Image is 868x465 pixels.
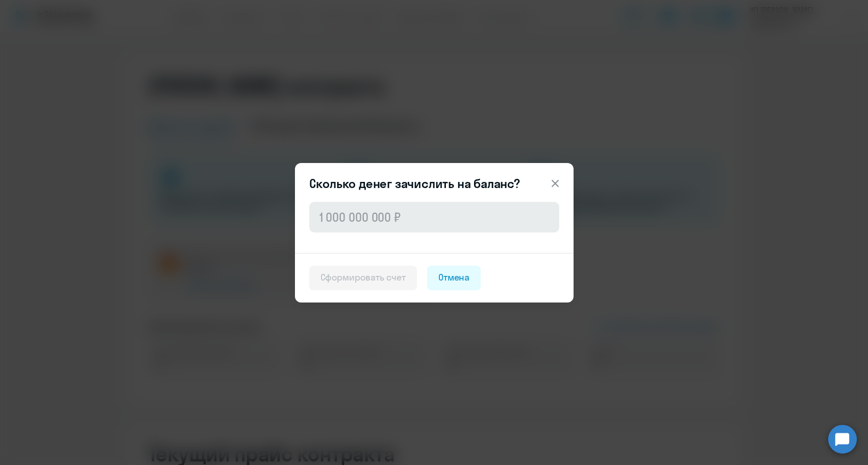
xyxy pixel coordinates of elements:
[320,271,406,284] div: Сформировать счет
[427,266,481,290] button: Отмена
[309,266,417,290] button: Сформировать счет
[295,175,574,192] header: Сколько денег зачислить на баланс?
[309,202,559,232] input: 1 000 000 000 ₽
[438,271,470,284] div: Отмена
